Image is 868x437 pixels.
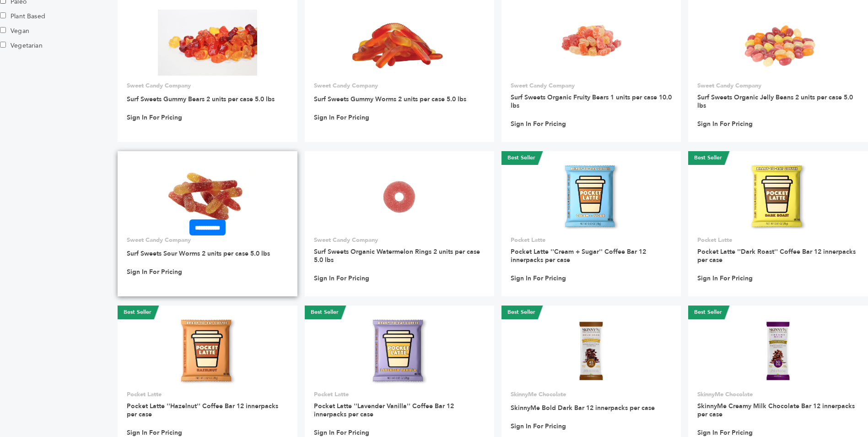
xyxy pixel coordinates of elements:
[749,164,807,230] img: Pocket Latte ''Dark Roast'' Coffee Bar 12 innerpacks per case
[511,82,672,90] p: Sweet Candy Company
[158,10,257,76] img: Surf Sweets Gummy Bears 2 units per case 5.0 lbs
[728,10,828,76] img: Surf Sweets Organic Jelly Beans 2 units per case 5.0 lbs
[697,390,859,399] p: SkinnyMe Chocolate
[762,318,794,384] img: SkinnyMe Creamy Milk Chocolate Bar 12 innerpacks per case
[127,114,182,122] a: Sign In For Pricing
[314,82,485,90] p: Sweet Candy Company
[563,164,620,230] img: Pocket Latte ''Cream + Sugar'' Coffee Bar 12 innerpacks per case
[371,318,428,384] img: Pocket Latte ''Lavender Vanilla'' Coffee Bar 12 innerpacks per case
[697,402,855,419] a: SkinnyMe Creamy Milk Chocolate Bar 12 innerpacks per case
[314,114,369,122] a: Sign In For Pricing
[127,402,278,419] a: Pocket Latte ''Hazelnut'' Coffee Bar 12 innerpacks per case
[127,82,288,90] p: Sweet Candy Company
[161,164,254,230] img: Surf Sweets Sour Worms 2 units per case 5.0 lbs
[127,268,182,276] a: Sign In For Pricing
[366,164,432,230] img: Surf Sweets Organic Watermelon Rings 2 units per case 5.0 lbs
[575,318,607,384] img: SkinnyMe Bold Dark Bar 12 innerpacks per case
[350,10,449,76] img: Surf Sweets Gummy Worms 2 units per case 5.0 lbs
[697,429,753,437] a: Sign In For Pricing
[314,390,485,399] p: Pocket Latte
[127,249,270,258] a: Surf Sweets Sour Worms 2 units per case 5.0 lbs
[697,82,859,90] p: Sweet Candy Company
[511,93,672,110] a: Surf Sweets Organic Fruity Bears 1 units per case 10.0 lbs
[314,247,480,264] a: Surf Sweets Organic Watermelon Rings 2 units per case 5.0 lbs
[697,247,856,264] a: Pocket Latte ''Dark Roast'' Coffee Bar 12 innerpacks per case
[511,390,672,399] p: SkinnyMe Chocolate
[314,402,454,419] a: Pocket Latte ''Lavender Vanilla'' Coffee Bar 12 innerpacks per case
[511,120,566,128] a: Sign In For Pricing
[127,429,182,437] a: Sign In For Pricing
[314,429,369,437] a: Sign In For Pricing
[511,236,672,244] p: Pocket Latte
[314,95,466,104] a: Surf Sweets Gummy Worms 2 units per case 5.0 lbs
[127,390,288,399] p: Pocket Latte
[314,236,485,244] p: Sweet Candy Company
[314,274,369,283] a: Sign In For Pricing
[127,95,275,104] a: Surf Sweets Gummy Bears 2 units per case 5.0 lbs
[697,274,753,283] a: Sign In For Pricing
[697,120,753,128] a: Sign In For Pricing
[697,236,859,244] p: Pocket Latte
[511,274,566,283] a: Sign In For Pricing
[558,10,625,76] img: Surf Sweets Organic Fruity Bears 1 units per case 10.0 lbs
[511,404,655,412] a: SkinnyMe Bold Dark Bar 12 innerpacks per case
[511,247,646,264] a: Pocket Latte ''Cream + Sugar'' Coffee Bar 12 innerpacks per case
[511,422,566,431] a: Sign In For Pricing
[127,236,288,244] p: Sweet Candy Company
[179,318,236,384] img: Pocket Latte ''Hazelnut'' Coffee Bar 12 innerpacks per case
[697,93,853,110] a: Surf Sweets Organic Jelly Beans 2 units per case 5.0 lbs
